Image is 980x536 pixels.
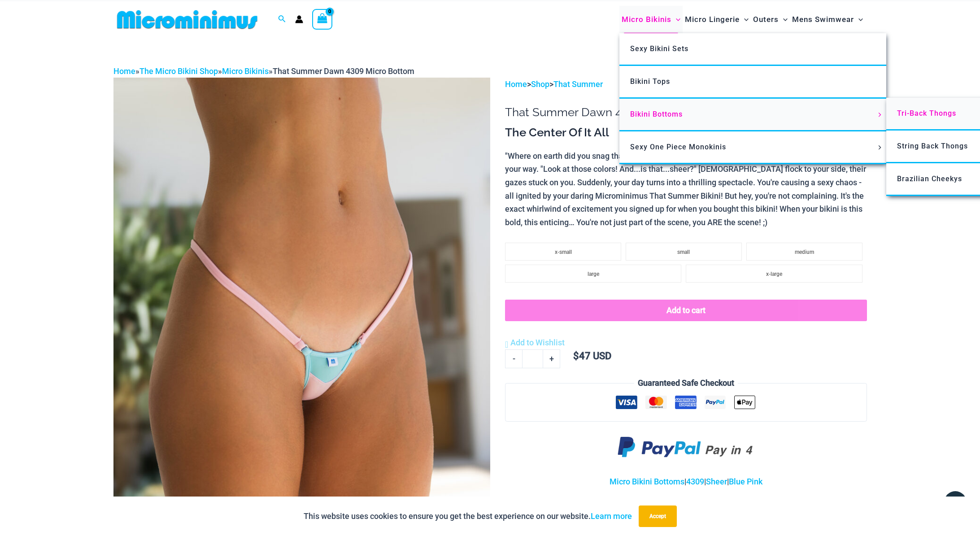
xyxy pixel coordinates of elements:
li: medium [746,243,862,261]
nav: Site Navigation [618,4,867,35]
span: Menu Toggle [671,8,680,31]
a: Bikini BottomsMenu ToggleMenu Toggle [619,99,886,131]
p: "Where on earth did you snag that bikini? My wife NEEDS it!" Huffs a breathless husband, sprintin... [505,149,867,229]
button: Add to cart [505,300,867,321]
li: large [505,265,681,283]
span: Micro Lingerie [685,8,740,31]
a: View Shopping Cart, empty [312,9,333,30]
li: x-large [686,265,862,283]
span: $ [573,350,579,362]
legend: Guaranteed Safe Checkout [634,376,738,390]
a: Blue [729,477,745,486]
li: small [626,243,742,261]
button: Accept [639,505,677,527]
a: Bikini Tops [619,66,886,99]
span: medium [795,249,814,255]
a: Micro Bikinis [222,66,269,76]
span: Menu Toggle [779,8,788,31]
span: String Back Thongs [897,142,968,150]
span: small [677,249,690,255]
span: Mens Swimwear [792,8,854,31]
a: The Micro Bikini Shop [139,66,218,76]
p: This website uses cookies to ensure you get the best experience on our website. [304,510,632,523]
a: Sexy One Piece MonokinisMenu ToggleMenu Toggle [619,131,886,164]
a: Micro LingerieMenu ToggleMenu Toggle [683,6,751,33]
span: Brazilian Cheekys [897,174,962,183]
p: | | | [505,475,867,488]
a: - [505,349,522,368]
a: Sheer [706,477,727,486]
span: Menu Toggle [740,8,749,31]
a: 4309 [686,477,704,486]
span: » » » [113,66,414,76]
span: Add to Wishlist [510,338,565,347]
a: Micro BikinisMenu ToggleMenu Toggle [619,6,683,33]
a: Learn more [591,511,632,521]
span: Sexy One Piece Monokinis [630,143,726,151]
span: That Summer Dawn 4309 Micro Bottom [273,66,414,76]
bdi: 47 USD [573,350,611,362]
span: Menu Toggle [854,8,863,31]
a: Add to Wishlist [505,336,565,349]
span: Menu Toggle [875,113,884,117]
span: Bikini Tops [630,77,670,86]
span: Micro Bikinis [622,8,671,31]
p: > > [505,78,867,91]
a: Micro Bikini Bottoms [610,477,684,486]
span: large [588,271,599,277]
a: Search icon link [278,14,286,25]
img: MM SHOP LOGO FLAT [113,9,261,30]
span: Bikini Bottoms [630,110,683,118]
span: Outers [753,8,779,31]
a: Pink [747,477,762,486]
span: x-large [766,271,782,277]
span: x-small [555,249,572,255]
a: OutersMenu ToggleMenu Toggle [751,6,790,33]
a: Mens SwimwearMenu ToggleMenu Toggle [790,6,865,33]
a: That Summer [553,79,603,89]
li: x-small [505,243,621,261]
span: Menu Toggle [875,145,884,150]
a: Shop [531,79,549,89]
a: + [543,349,560,368]
a: Account icon link [295,15,303,23]
span: Sexy Bikini Sets [630,44,688,53]
span: Tri-Back Thongs [897,109,956,118]
h1: That Summer Dawn 4309 Micro Bottom [505,105,867,119]
a: Home [505,79,527,89]
a: Home [113,66,135,76]
a: Sexy Bikini Sets [619,33,886,66]
input: Product quantity [522,349,543,368]
h3: The Center Of It All [505,125,867,140]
